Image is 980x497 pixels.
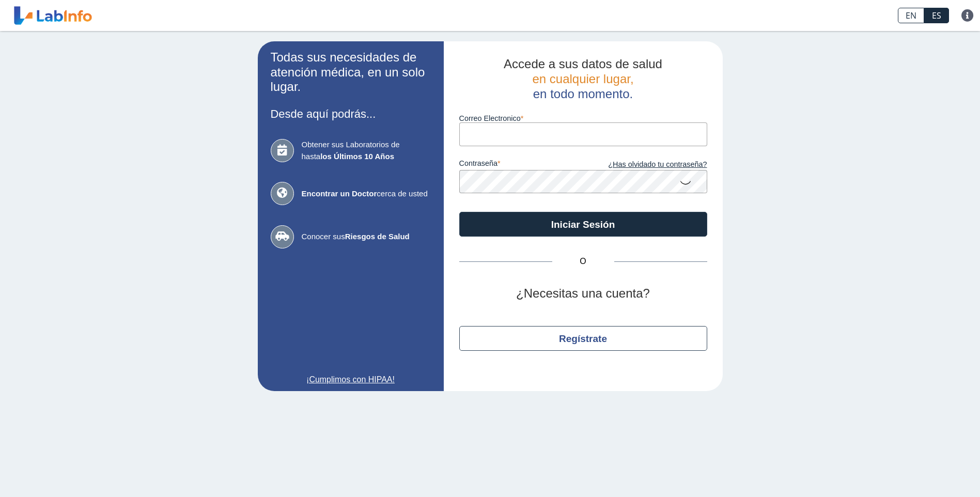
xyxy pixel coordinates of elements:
span: Conocer sus [302,231,431,243]
span: Obtener sus Laboratorios de hasta [302,139,431,162]
span: en cualquier lugar, [532,72,633,86]
span: Accede a sus datos de salud [504,57,662,71]
b: los Últimos 10 Años [320,152,394,161]
h2: Todas sus necesidades de atención médica, en un solo lugar. [271,50,431,95]
label: Correo Electronico [459,114,707,122]
b: Encontrar un Doctor [302,189,377,198]
span: cerca de usted [302,188,431,200]
span: en todo momento. [533,87,633,101]
a: ES [924,8,949,23]
b: Riesgos de Salud [345,232,410,241]
a: ¡Cumplimos con HIPAA! [271,374,431,386]
a: EN [898,8,924,23]
button: Iniciar Sesión [459,212,707,237]
span: O [552,255,614,268]
h2: ¿Necesitas una cuenta? [459,286,707,301]
a: ¿Has olvidado tu contraseña? [583,159,707,170]
button: Regístrate [459,326,707,351]
label: contraseña [459,159,583,170]
h3: Desde aquí podrás... [271,107,431,120]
